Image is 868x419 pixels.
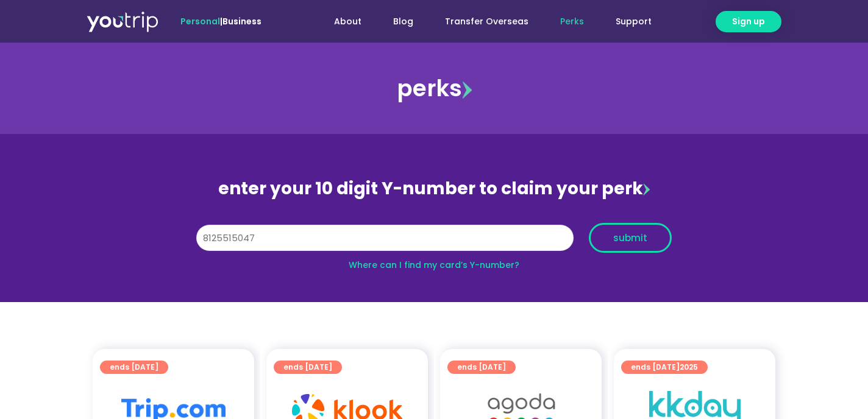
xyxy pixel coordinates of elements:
[631,361,698,374] span: ends [DATE]
[294,10,667,33] nav: Menu
[196,225,574,252] input: 10 digit Y-number (e.g. 8123456789)
[110,361,158,374] span: ends [DATE]
[180,15,261,27] span: |
[680,362,698,372] span: 2025
[457,361,506,374] span: ends [DATE]
[318,10,377,33] a: About
[589,223,672,253] button: submit
[377,10,429,33] a: Blog
[716,11,781,32] a: Sign up
[100,361,168,374] a: ends [DATE]
[283,361,332,374] span: ends [DATE]
[613,233,647,242] span: submit
[274,361,342,374] a: ends [DATE]
[600,10,667,33] a: Support
[190,173,678,205] div: enter your 10 digit Y-number to claim your perk
[621,361,708,374] a: ends [DATE]2025
[349,259,519,271] a: Where can I find my card’s Y-number?
[222,15,261,27] a: Business
[196,223,672,262] form: Y Number
[180,15,220,27] span: Personal
[732,15,765,28] span: Sign up
[429,10,544,33] a: Transfer Overseas
[447,361,516,374] a: ends [DATE]
[544,10,600,33] a: Perks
